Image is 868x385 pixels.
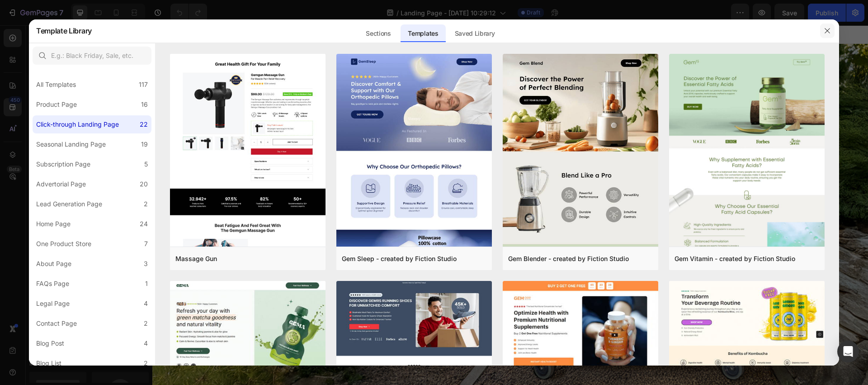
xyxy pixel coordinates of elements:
[36,318,77,329] div: Contact Page
[36,139,106,150] div: Seasonal Landing Page
[401,24,445,43] div: Templates
[36,258,71,269] div: About Page
[601,48,608,54] sup: 15
[36,219,71,229] div: Home Page
[94,111,324,162] h1: Discover the Power of Essential Fatty Acids
[144,238,148,249] div: 7
[145,278,148,289] div: 1
[94,50,157,57] img: gempages_581609884173206376-dbc95148-3782-4f11-a0e7-46152b0fcce6.webp
[508,253,629,264] div: Gem Blender - created by Fiction Studio
[175,253,217,264] div: Massage Gun
[139,79,148,90] div: 117
[837,341,859,362] div: Open Intercom Messenger
[36,199,102,209] div: Lead Generation Page
[36,159,90,170] div: Subscription Page
[36,278,69,289] div: FAQs Page
[36,119,119,130] div: Click-through Landing Page
[359,24,398,43] div: Sections
[140,119,148,130] div: 22
[144,298,148,309] div: 4
[342,253,457,264] div: Gem Sleep - created by Fiction Studio
[144,318,148,329] div: 2
[36,179,86,190] div: Advertorial Page
[36,99,77,110] div: Product Page
[140,179,148,190] div: 20
[144,199,148,209] div: 2
[94,231,166,257] a: buy now
[675,253,795,264] div: Gem Vitamin - created by Fiction Studio
[36,238,91,249] div: One Product Store
[36,79,76,90] div: All Templates
[144,258,148,269] div: 3
[108,240,151,249] p: buy now
[556,42,622,65] a: Try Gem15
[141,99,148,110] div: 16
[144,159,148,170] div: 5
[33,47,151,65] input: E.g.: Black Friday, Sale, etc.
[141,139,148,150] div: 19
[144,338,148,349] div: 4
[140,219,148,229] div: 24
[570,47,608,60] p: Try Gem
[36,19,92,43] h2: Template Library
[36,358,61,369] div: Blog List
[94,170,322,207] p: Unlock your potential with our premium Essential Fatty Acid (EFA) capsules, meticulously crafted ...
[36,298,70,309] div: Legal Page
[36,338,64,349] div: Blog Post
[144,358,148,369] div: 2
[448,24,502,43] div: Saved Library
